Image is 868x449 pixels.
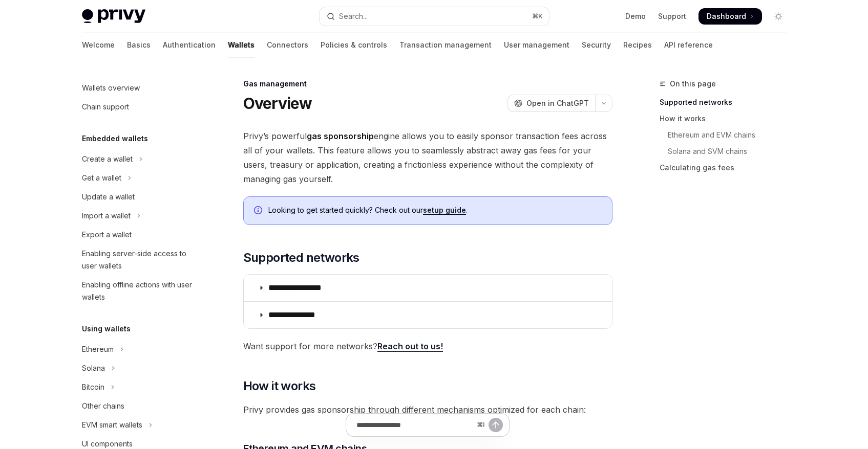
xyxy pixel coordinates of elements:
a: Reach out to us! [377,341,443,352]
a: Connectors [267,33,308,57]
div: Other chains [82,400,124,412]
button: Toggle Create a wallet section [74,150,205,168]
a: Wallets [228,33,255,57]
button: Toggle Solana section [74,359,205,377]
span: Looking to get started quickly? Check out our . [268,205,602,215]
a: Authentication [163,33,216,57]
div: EVM smart wallets [82,419,142,431]
span: Privy provides gas sponsorship through different mechanisms optimized for each chain: [243,402,612,417]
a: Enabling server-side access to user wallets [74,244,205,275]
div: Get a wallet [82,172,121,184]
a: Other chains [74,397,205,415]
a: Chain support [74,98,205,116]
a: Calculating gas fees [660,160,795,176]
button: Toggle dark mode [770,8,787,25]
a: Wallets overview [74,79,205,97]
a: Policies & controls [321,33,387,57]
a: Solana and SVM chains [660,143,795,160]
div: Export a wallet [82,229,132,241]
a: Supported networks [660,94,795,110]
div: Enabling server-side access to user wallets [82,248,199,272]
a: Demo [625,11,646,21]
span: Open in ChatGPT [526,98,589,108]
div: Gas management [243,79,612,89]
a: Support [658,11,686,21]
button: Open in ChatGPT [507,95,595,112]
a: Dashboard [698,8,762,25]
span: Supported networks [243,250,359,266]
button: Toggle Import a wallet section [74,207,205,225]
h5: Using wallets [82,323,131,335]
button: Send message [489,418,503,432]
button: Toggle Ethereum section [74,340,205,358]
a: Update a wallet [74,188,205,206]
a: API reference [664,33,713,57]
a: Welcome [82,33,115,57]
span: Dashboard [707,11,746,21]
div: Bitcoin [82,381,104,393]
a: Ethereum and EVM chains [660,127,795,143]
img: light logo [82,9,145,24]
a: Export a wallet [74,226,205,244]
h5: Embedded wallets [82,132,148,145]
button: Toggle EVM smart wallets section [74,416,205,434]
span: On this page [670,78,716,90]
div: Create a wallet [82,153,133,165]
input: Ask a question... [356,414,473,436]
a: setup guide [423,206,466,215]
span: Privy’s powerful engine allows you to easily sponsor transaction fees across all of your wallets.... [243,129,612,186]
a: User management [504,33,569,57]
div: Import a wallet [82,210,131,222]
div: Chain support [82,101,129,113]
a: Enabling offline actions with user wallets [74,276,205,306]
span: How it works [243,378,316,394]
div: Update a wallet [82,191,135,203]
button: Toggle Get a wallet section [74,169,205,187]
a: Transaction management [399,33,492,57]
span: ⌘ K [532,12,543,20]
a: How it works [660,110,795,127]
a: Recipes [623,33,652,57]
strong: gas sponsorship [307,131,374,141]
a: Basics [127,33,151,57]
button: Toggle Bitcoin section [74,378,205,396]
div: Enabling offline actions with user wallets [82,279,199,303]
svg: Info [254,206,264,216]
div: Search... [339,10,368,23]
div: Wallets overview [82,82,140,94]
h1: Overview [243,94,312,113]
button: Open search [320,7,549,26]
a: Security [582,33,611,57]
div: Ethereum [82,343,114,355]
div: Solana [82,362,105,374]
span: Want support for more networks? [243,339,612,353]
